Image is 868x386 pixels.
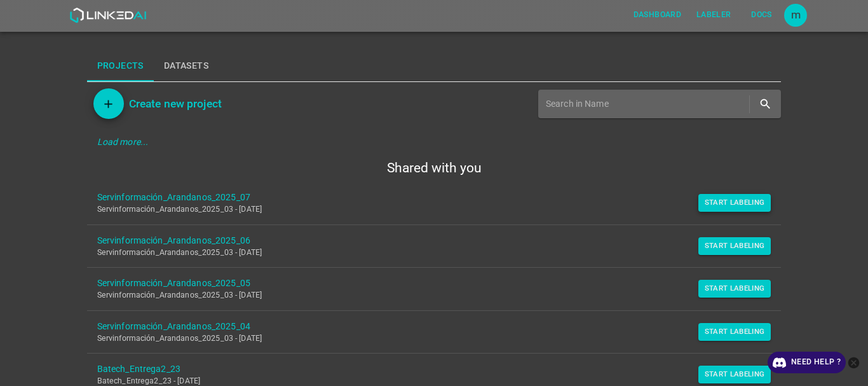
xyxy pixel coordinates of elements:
[97,277,751,290] a: Servinformación_Arandanos_2025_05
[93,88,124,119] button: Add
[97,362,751,376] a: Batech_Entrega2_23
[741,4,782,25] button: Docs
[784,4,807,27] div: m
[97,320,751,333] a: Servinformación_Arandanos_2025_04
[768,352,846,373] a: Need Help ?
[154,51,219,81] button: Datasets
[698,237,771,255] button: Start Labeling
[698,366,771,383] button: Start Labeling
[124,95,222,113] a: Create new project
[87,130,782,154] div: Load more...
[97,333,751,345] p: Servinformación_Arandanos_2025_03 - [DATE]
[87,51,154,81] button: Projects
[846,352,862,373] button: close-help
[628,4,686,25] button: Dashboard
[738,2,784,28] a: Docs
[97,191,751,204] a: Servinformación_Arandanos_2025_07
[97,137,149,147] em: Load more...
[69,8,146,23] img: LinkedAI
[698,323,771,341] button: Start Labeling
[698,280,771,298] button: Start Labeling
[689,2,738,28] a: Labeler
[97,247,751,259] p: Servinformación_Arandanos_2025_03 - [DATE]
[546,95,747,113] input: Search in Name
[97,290,751,301] p: Servinformación_Arandanos_2025_03 - [DATE]
[129,95,222,113] h6: Create new project
[97,204,751,216] p: Servinformación_Arandanos_2025_03 - [DATE]
[698,194,771,212] button: Start Labeling
[97,234,751,247] a: Servinformación_Arandanos_2025_06
[784,4,807,27] button: Open settings
[752,91,778,117] button: search
[691,4,736,25] button: Labeler
[626,2,689,28] a: Dashboard
[87,159,782,177] h5: Shared with you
